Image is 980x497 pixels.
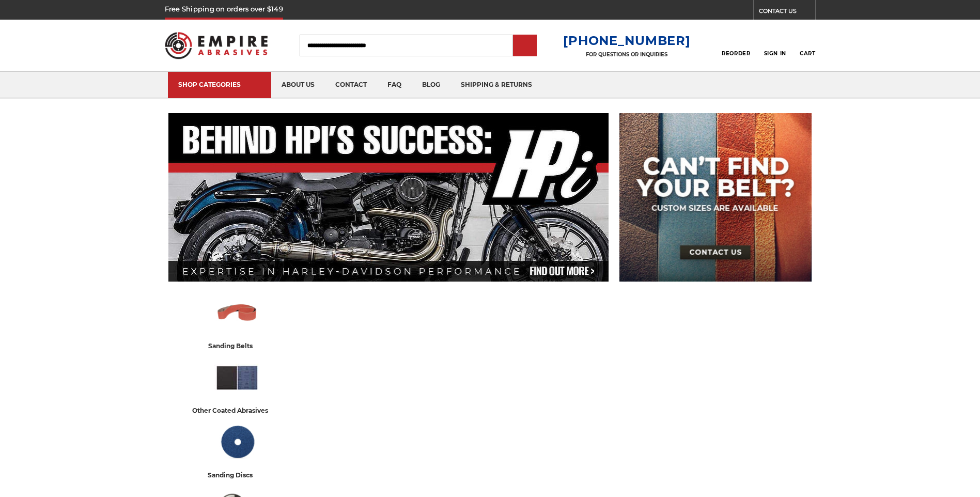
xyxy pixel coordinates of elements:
a: Reorder [722,34,750,56]
img: promo banner for custom belts. [619,113,812,282]
a: SHOP CATEGORIES [168,72,271,98]
a: CONTACT US [759,5,815,20]
span: Sign In [764,50,786,57]
span: Reorder [722,50,750,57]
div: other coated abrasives [192,405,282,416]
a: other coated abrasives [173,355,302,416]
img: Sanding Belts [214,291,260,335]
a: blog [412,72,450,98]
a: shipping & returns [450,72,542,98]
a: about us [271,72,325,98]
a: contact [325,72,377,98]
div: SHOP CATEGORIES [178,81,261,88]
img: Empire Abrasives [165,25,268,66]
div: sanding belts [208,340,266,351]
a: Cart [800,34,815,57]
div: sanding discs [208,470,266,480]
input: Submit [515,36,535,56]
p: FOR QUESTIONS OR INQUIRIES [563,51,690,58]
span: Cart [800,50,815,57]
img: Banner for an interview featuring Horsepower Inc who makes Harley performance upgrades featured o... [168,113,609,282]
img: Sanding Discs [214,420,260,464]
a: faq [377,72,412,98]
img: Other Coated Abrasives [214,355,260,400]
a: sanding belts [173,291,302,351]
a: [PHONE_NUMBER] [563,33,690,48]
a: sanding discs [173,420,302,480]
